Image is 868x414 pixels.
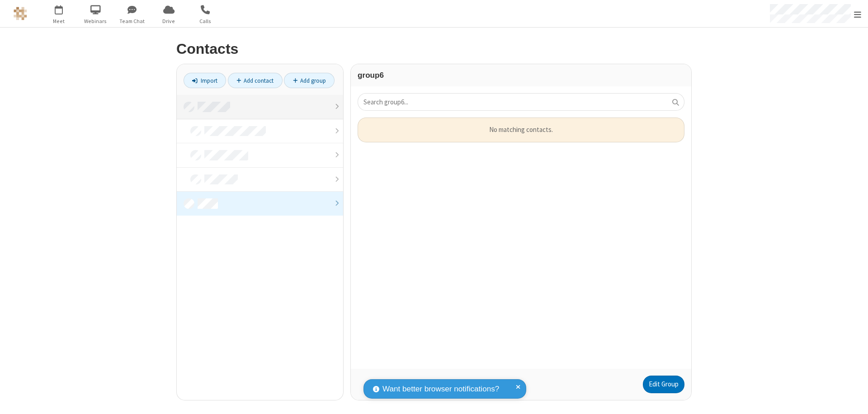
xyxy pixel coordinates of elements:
[184,73,226,88] a: Import
[358,93,684,111] input: Search group6...
[358,71,684,80] h3: group6
[14,7,27,20] img: QA Selenium DO NOT DELETE OR CHANGE
[284,73,335,88] a: Add group
[189,17,222,25] span: Calls
[42,17,76,25] span: Meet
[115,17,149,25] span: Team Chat
[228,73,283,88] a: Add contact
[382,383,499,395] span: Want better browser notifications?
[176,41,692,57] h2: Contacts
[351,118,691,368] div: grid
[152,17,186,25] span: Drive
[358,118,684,142] div: No matching contacts.
[79,17,113,25] span: Webinars
[643,376,684,394] a: Edit Group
